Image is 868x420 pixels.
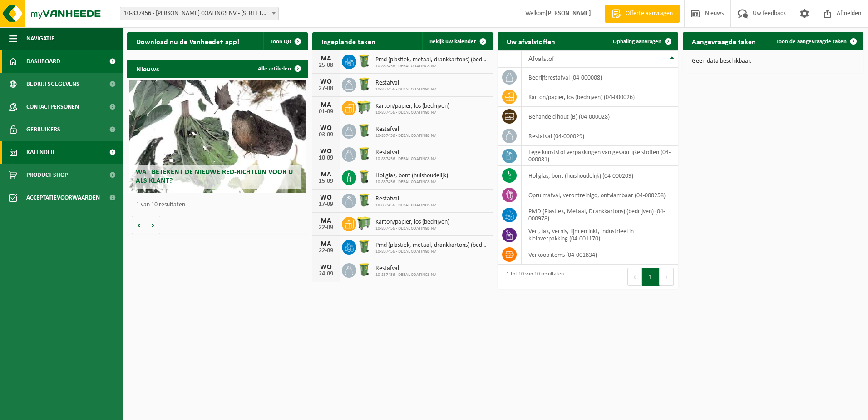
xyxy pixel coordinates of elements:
td: behandeld hout (B) (04-000028) [522,107,678,126]
span: Toon QR [271,39,291,45]
p: Geen data beschikbaar. [692,58,854,65]
button: Toon QR [263,32,307,50]
span: Ophaling aanvragen [613,39,661,45]
button: Vorige [132,216,146,234]
img: WB-0240-HPE-GN-50 [356,123,372,138]
td: verkoop items (04-001834) [522,245,678,265]
img: WB-0240-HPE-GN-50 [356,53,372,69]
span: 10-837456 - DEBAL COATINGS NV [375,133,436,139]
button: 1 [642,268,660,286]
a: Toon de aangevraagde taken [769,32,863,50]
span: Pmd (plastiek, metaal, drankkartons) (bedrijven) [375,56,488,64]
span: Product Shop [26,164,68,186]
div: 22-09 [317,225,335,231]
div: 15-09 [317,178,335,185]
span: 10-837456 - DEBAL COATINGS NV [375,272,436,278]
span: Toon de aangevraagde taken [776,39,847,45]
td: hol glas, bont (huishoudelijk) (04-000209) [522,166,678,185]
img: WB-0660-HPE-GN-50 [356,215,372,231]
span: 10-837456 - DEBAL COATINGS NV [375,64,488,69]
a: Bekijk uw kalender [422,32,492,50]
span: Wat betekent de nieuwe RED-richtlijn voor u als klant? [136,169,293,185]
span: 10-837456 - DEBAL COATINGS NV [375,180,448,185]
div: WO [317,148,335,155]
span: 10-837456 - DEBAL COATINGS NV [375,87,436,92]
div: MA [317,101,335,109]
span: Restafval [375,265,436,272]
span: Hol glas, bont (huishoudelijk) [375,172,448,180]
td: lege kunststof verpakkingen van gevaarlijke stoffen (04-000081) [522,146,678,166]
td: opruimafval, verontreinigd, ontvlambaar (04-000258) [522,185,678,205]
div: 27-08 [317,85,335,92]
div: 25-08 [317,62,335,69]
img: WB-0240-HPE-GN-50 [356,239,372,254]
img: WB-0660-HPE-GN-50 [356,100,372,115]
a: Ophaling aanvragen [606,32,677,50]
span: Offerte aanvragen [623,9,675,18]
button: Previous [627,268,642,286]
h2: Aangevraagde taken [683,32,765,50]
div: WO [317,194,335,201]
div: WO [317,125,335,132]
td: karton/papier, los (bedrijven) (04-000026) [522,87,678,107]
img: WB-0240-HPE-GN-50 [356,76,372,92]
span: 10-837456 - DEBAL COATINGS NV [375,110,449,115]
div: 22-09 [317,248,335,254]
span: Restafval [375,149,436,156]
span: 10-837456 - DEBAL COATINGS NV [375,156,436,162]
span: Acceptatievoorwaarden [26,186,100,209]
span: Kalender [26,141,54,164]
span: Dashboard [26,50,60,73]
span: Navigatie [26,27,54,50]
span: 10-837456 - DEBAL COATINGS NV [375,203,436,208]
button: Volgende [146,216,160,234]
div: 03-09 [317,132,335,138]
span: Karton/papier, los (bedrijven) [375,103,449,110]
div: MA [317,217,335,225]
h2: Nieuws [127,60,168,77]
span: Pmd (plastiek, metaal, drankkartons) (bedrijven) [375,242,488,249]
img: WB-0240-HPE-GN-50 [356,192,372,208]
span: 10-837456 - DEBAL COATINGS NV [375,249,488,255]
div: MA [317,55,335,62]
div: MA [317,240,335,248]
div: 10-09 [317,155,335,161]
div: WO [317,264,335,271]
span: Restafval [375,126,436,133]
span: Gebruikers [26,118,60,141]
p: 1 van 10 resultaten [136,202,303,208]
div: 1 tot 10 van 10 resultaten [502,267,564,287]
td: restafval (04-000029) [522,126,678,146]
img: WB-0240-HPE-GN-50 [356,146,372,161]
a: Alle artikelen [251,60,307,78]
td: bedrijfsrestafval (04-000008) [522,68,678,87]
span: Afvalstof [528,55,554,63]
div: WO [317,78,335,85]
span: Contactpersonen [26,95,79,118]
div: 01-09 [317,109,335,115]
h2: Uw afvalstoffen [498,32,564,50]
span: 10-837456 - DEBAL COATINGS NV - 8800 ROESELARE, ONLEDEBEEKSTRAAT 9 [120,7,279,20]
span: 10-837456 - DEBAL COATINGS NV [375,226,449,231]
div: 17-09 [317,201,335,208]
a: Offerte aanvragen [605,5,680,23]
strong: [PERSON_NAME] [546,10,591,17]
h2: Download nu de Vanheede+ app! [127,32,248,50]
span: Bekijk uw kalender [429,39,476,45]
span: 10-837456 - DEBAL COATINGS NV - 8800 ROESELARE, ONLEDEBEEKSTRAAT 9 [120,7,278,20]
span: Restafval [375,80,436,87]
div: 24-09 [317,271,335,277]
img: WB-0240-HPE-GN-50 [356,262,372,277]
img: WB-0140-HPE-GN-50 [356,169,372,185]
h2: Ingeplande taken [312,32,385,50]
span: Bedrijfsgegevens [26,73,79,95]
div: MA [317,171,335,178]
a: Wat betekent de nieuwe RED-richtlijn voor u als klant? [129,80,306,193]
button: Next [660,268,674,286]
span: Karton/papier, los (bedrijven) [375,219,449,226]
td: PMD (Plastiek, Metaal, Drankkartons) (bedrijven) (04-000978) [522,205,678,225]
span: Restafval [375,195,436,203]
td: verf, lak, vernis, lijm en inkt, industrieel in kleinverpakking (04-001170) [522,225,678,245]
